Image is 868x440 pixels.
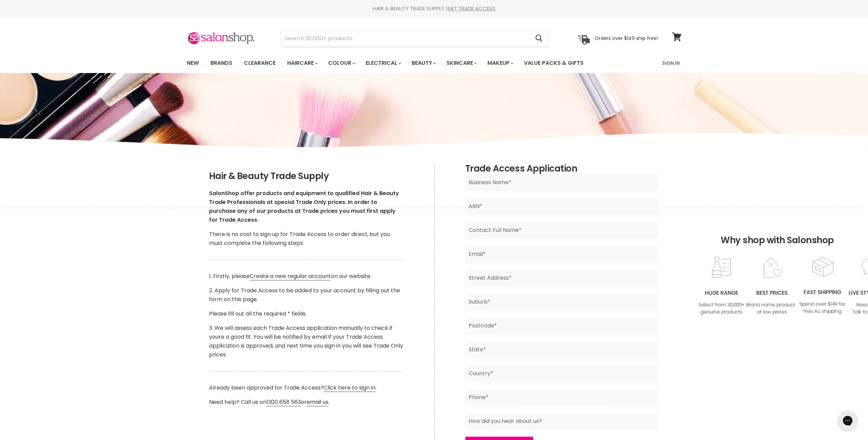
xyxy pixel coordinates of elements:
[530,31,548,46] button: Search
[744,256,799,316] img: prices.jpg
[447,5,495,12] a: GET TRADE ACCESS
[282,56,322,70] a: Haircare
[209,398,403,407] p: Need help? Call us on or .
[209,189,403,224] p: SalonShop offer products and equipment to qualified Hair & Beauty Trade Professionals at special ...
[324,384,376,392] a: Click here to sign in
[209,324,403,359] p: 3. We will assess each Trade Access application manually to check if youre a good fit. You will b...
[250,272,331,280] a: Create a new regular account
[519,56,589,70] a: Value Packs & Gifts
[595,35,658,41] p: Orders over $149 ship free!
[834,408,861,433] iframe: Gorgias live chat messenger
[482,56,517,70] a: Makeup
[694,256,749,316] img: range2_8cf790d4-220e-469f-917d-a18fed3854b6.jpg
[3,208,865,256] h2: Why shop with Salonshop
[658,56,684,70] a: Sign In
[209,171,403,181] h2: Hair & Beauty Trade Supply
[209,286,403,304] p: 2. Apply for Trade Access to be added to your account by filling out the form on this page.
[281,31,530,46] input: Search
[209,272,403,281] p: 1. Firstly, please on our website.
[361,56,405,70] a: Electrical
[323,56,359,70] a: Colour
[209,383,403,392] p: Already been approved for Trade Access? .
[441,56,481,70] a: Skincare
[178,5,690,12] div: HAIR & BEAUTY TRADE SUPPLY |
[266,398,301,406] a: 1300 658 563
[209,230,403,248] p: There is no cost to sign up for Trade Access to order direct, but you must complete the following...
[407,56,440,70] a: Beauty
[795,256,850,316] img: fast.jpg
[182,53,623,73] ul: Main menu
[281,30,548,47] form: Product
[182,56,204,70] a: New
[465,164,659,174] h2: Trade Access Application
[307,398,328,406] a: email us
[178,53,690,73] nav: Main
[205,56,237,70] a: Brands
[239,56,281,70] a: Clearance
[209,309,403,318] p: Please fill out all the required * fields.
